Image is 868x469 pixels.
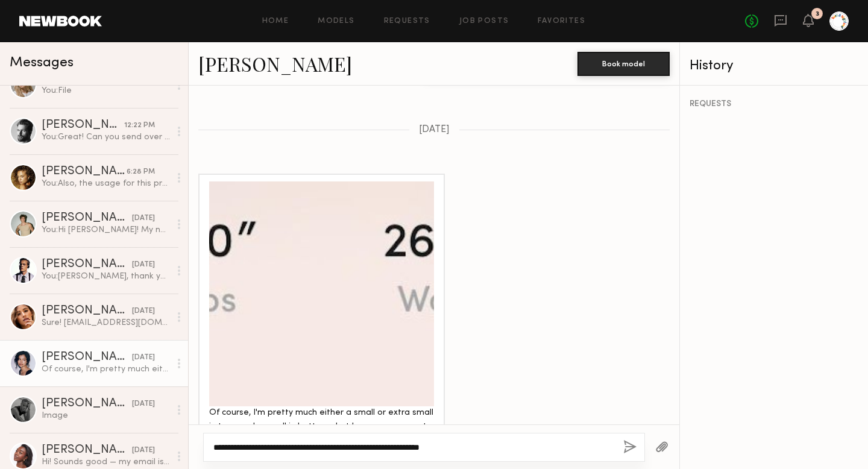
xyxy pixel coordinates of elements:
[132,259,155,271] div: [DATE]
[318,17,354,25] a: Models
[124,120,155,131] div: 12:22 PM
[42,224,170,236] div: You: Hi [PERSON_NAME]! My name is [PERSON_NAME] – I work at a creative agency in [GEOGRAPHIC_DATA...
[132,398,155,410] div: [DATE]
[10,56,74,70] span: Messages
[42,131,170,143] div: You: Great! Can you send over your email so we can get the contract over to you to review?
[42,85,170,96] div: You: File
[577,58,670,68] a: Book model
[262,17,289,25] a: Home
[132,352,155,364] div: [DATE]
[42,456,170,468] div: Hi! Sounds good — my email is [EMAIL_ADDRESS][DOMAIN_NAME]
[42,271,170,282] div: You: [PERSON_NAME], thank you for getting back to me, [PERSON_NAME]!
[816,11,819,17] div: 3
[690,100,858,109] div: REQUESTS
[577,52,670,76] button: Book model
[42,178,170,189] div: You: Also, the usage for this project is full usage in perpetuity - let me know if you're comfort...
[42,444,132,456] div: [PERSON_NAME]
[132,306,155,317] div: [DATE]
[42,398,132,410] div: [PERSON_NAME]
[209,406,434,448] div: Of course, I'm pretty much either a small or extra small in tops and a small in bottoms but here ...
[42,305,132,317] div: [PERSON_NAME]
[384,17,430,25] a: Requests
[132,213,155,224] div: [DATE]
[42,119,124,131] div: [PERSON_NAME]
[538,17,585,25] a: Favorites
[42,212,132,224] div: [PERSON_NAME]
[690,59,858,73] div: History
[42,410,170,421] div: Image
[459,17,509,25] a: Job Posts
[42,364,170,375] div: Of course, I'm pretty much either a small or extra small in tops and a small in bottoms but here ...
[42,351,132,364] div: [PERSON_NAME]
[42,166,127,178] div: [PERSON_NAME]
[42,259,132,271] div: [PERSON_NAME]
[42,317,170,329] div: Sure! [EMAIL_ADDRESS][DOMAIN_NAME]
[419,125,450,135] span: [DATE]
[132,445,155,456] div: [DATE]
[198,51,352,77] a: [PERSON_NAME]
[127,166,155,178] div: 6:28 PM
